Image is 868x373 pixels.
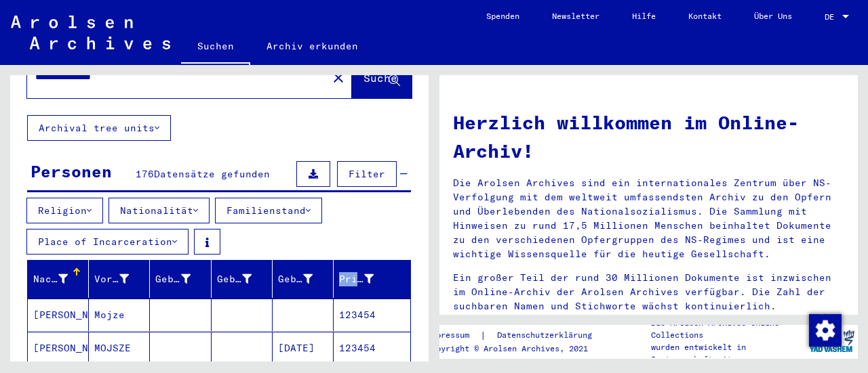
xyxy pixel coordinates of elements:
p: Die Arolsen Archives sind ein internationales Zentrum über NS-Verfolgung mit dem weltweit umfasse... [453,176,844,261]
div: Nachname [33,272,68,286]
mat-header-cell: Vorname [89,260,150,298]
button: Nationalität [108,198,210,223]
mat-cell: [PERSON_NAME] [28,299,89,331]
div: Geburtsdatum [278,272,313,286]
div: Prisoner # [339,272,374,286]
mat-cell: 123454 [334,299,410,331]
a: Suchen [181,30,250,65]
mat-icon: close [330,70,347,86]
div: Geburtsdatum [278,268,333,290]
span: Filter [349,168,385,180]
div: | [427,328,608,343]
div: Geburtsname [155,268,210,290]
span: 176 [136,168,154,180]
button: Suche [352,56,412,98]
button: Filter [337,161,397,187]
p: Die Arolsen Archives Online-Collections [651,317,806,341]
div: Personen [31,159,112,183]
h1: Herzlich willkommen im Online-Archiv! [453,108,844,165]
mat-cell: [PERSON_NAME] [28,332,89,364]
span: Suche [363,71,397,85]
button: Place of Incarceration [26,229,189,255]
div: Prisoner # [339,268,394,290]
p: Ein großer Teil der rund 30 Millionen Dokumente ist inzwischen im Online-Archiv der Arolsen Archi... [453,271,844,313]
p: wurden entwickelt in Partnerschaft mit [651,341,806,366]
mat-header-cell: Geburt‏ [212,260,273,298]
a: Impressum [427,328,480,343]
mat-header-cell: Prisoner # [334,260,410,298]
a: Archiv erkunden [250,30,374,62]
p: Copyright © Arolsen Archives, 2021 [427,343,608,355]
button: Clear [325,64,352,91]
div: Nachname [33,268,88,290]
button: Religion [26,198,103,223]
div: Geburt‏ [217,268,272,290]
img: Arolsen_neg.svg [11,16,170,49]
img: yv_logo.png [806,324,857,358]
div: Geburtsname [155,272,190,286]
mat-cell: Mojze [89,299,150,331]
button: Familienstand [215,198,322,223]
div: Vorname [94,272,129,286]
mat-header-cell: Nachname [28,260,89,298]
button: Archival tree units [27,115,171,141]
mat-cell: MOJSZE [89,332,150,364]
a: Datenschutzerklärung [486,328,608,343]
mat-header-cell: Geburtsname [150,260,211,298]
div: Vorname [94,268,149,290]
div: Geburt‏ [217,272,252,286]
span: DE [825,12,840,22]
mat-header-cell: Geburtsdatum [273,260,334,298]
span: Datensätze gefunden [154,168,270,180]
mat-cell: 123454 [334,332,410,364]
mat-cell: [DATE] [273,332,334,364]
img: Zustimmung ändern [809,314,842,347]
